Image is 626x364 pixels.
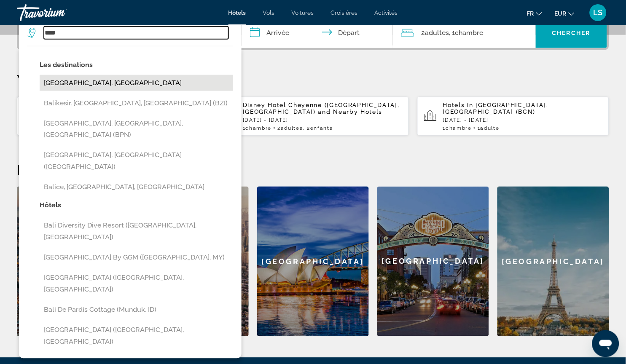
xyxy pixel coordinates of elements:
[455,29,484,37] span: Chambre
[243,117,402,123] p: [DATE] - [DATE]
[243,102,400,115] span: Disney Hotel Cheyenne ([GEOGRAPHIC_DATA], [GEOGRAPHIC_DATA])
[17,96,209,136] button: Hotels in [GEOGRAPHIC_DATA], [GEOGRAPHIC_DATA] (RAK)[DATE] - [DATE]1Chambre2Adultes
[443,102,473,108] span: Hotels in
[443,125,472,131] span: 1
[242,18,393,48] button: Check in and out dates
[527,7,542,19] button: Change language
[292,9,314,16] a: Voitures
[446,125,472,131] span: Chambre
[40,200,233,211] p: Hôtels
[40,147,233,175] button: [GEOGRAPHIC_DATA], [GEOGRAPHIC_DATA] ([GEOGRAPHIC_DATA])
[40,302,233,318] button: Bali De Pardis Cottage (Munduk, ID)
[303,125,333,131] span: , 2
[243,125,271,131] span: 1
[40,95,233,111] button: Balikesir, [GEOGRAPHIC_DATA], [GEOGRAPHIC_DATA] (BZI)
[17,2,101,24] a: Travorium
[331,9,358,16] a: Croisières
[281,125,303,131] span: Adultes
[17,71,609,88] p: Your Recent Searches
[497,187,609,337] a: [GEOGRAPHIC_DATA]
[17,187,129,337] a: [GEOGRAPHIC_DATA]
[40,75,233,91] button: [GEOGRAPHIC_DATA], [GEOGRAPHIC_DATA]
[40,218,233,246] button: Bali Diversity Dive Resort ([GEOGRAPHIC_DATA], [GEOGRAPHIC_DATA])
[257,187,369,337] a: [GEOGRAPHIC_DATA]
[443,117,602,123] p: [DATE] - [DATE]
[19,18,607,48] div: Search widget
[443,102,548,115] span: [GEOGRAPHIC_DATA], [GEOGRAPHIC_DATA] (BCN)
[527,10,534,17] span: fr
[40,59,233,71] p: Les destinations
[422,27,449,39] span: 2
[449,27,484,39] span: , 1
[587,4,609,21] button: User Menu
[555,7,575,19] button: Change currency
[592,330,619,357] iframe: Bouton de lancement de la fenêtre de messagerie
[40,322,233,350] button: [GEOGRAPHIC_DATA] ([GEOGRAPHIC_DATA], [GEOGRAPHIC_DATA])
[594,8,603,17] span: LS
[246,125,272,131] span: Chambre
[310,125,333,131] span: Enfants
[217,96,409,136] button: Disney Hotel Cheyenne ([GEOGRAPHIC_DATA], [GEOGRAPHIC_DATA]) and Nearby Hotels[DATE] - [DATE]1Cha...
[377,187,489,337] a: [GEOGRAPHIC_DATA]
[318,108,383,115] span: and Nearby Hotels
[40,179,233,195] button: Balice, [GEOGRAPHIC_DATA], [GEOGRAPHIC_DATA]
[263,9,275,16] a: Vols
[375,9,398,16] a: Activités
[393,18,536,48] button: Travelers: 2 adults, 0 children
[377,187,489,336] div: [GEOGRAPHIC_DATA]
[536,18,607,48] button: Chercher
[481,125,500,131] span: Adulte
[478,125,500,131] span: 1
[40,115,233,143] button: [GEOGRAPHIC_DATA], [GEOGRAPHIC_DATA], [GEOGRAPHIC_DATA] (BPN)
[40,250,233,266] button: [GEOGRAPHIC_DATA] By GGM ([GEOGRAPHIC_DATA], MY)
[40,270,233,298] button: [GEOGRAPHIC_DATA] ([GEOGRAPHIC_DATA], [GEOGRAPHIC_DATA])
[425,29,449,37] span: Adultes
[417,96,609,136] button: Hotels in [GEOGRAPHIC_DATA], [GEOGRAPHIC_DATA] (BCN)[DATE] - [DATE]1Chambre1Adulte
[228,9,246,16] a: Hôtels
[552,29,591,36] span: Chercher
[17,161,609,178] h2: Destinations en vedette
[277,125,303,131] span: 2
[555,10,567,17] span: EUR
